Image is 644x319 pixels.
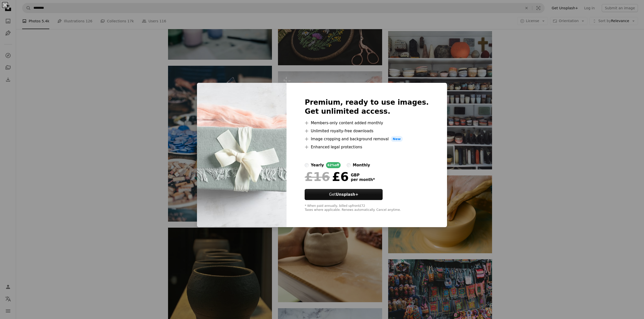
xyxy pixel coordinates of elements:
div: * When paid annually, billed upfront £72 Taxes where applicable. Renews automatically. Cancel any... [305,204,429,212]
span: GBP [351,173,375,177]
img: premium_photo-1664288594167-7a6f0c6bd918 [197,83,287,227]
span: New [391,136,403,142]
li: Members-only content added monthly [305,120,429,126]
button: GetUnsplash+ [305,189,383,200]
li: Image cropping and background removal [305,136,429,142]
span: per month * [351,177,375,182]
span: £16 [305,170,330,183]
div: monthly [353,162,370,168]
input: yearly62%off [305,163,309,167]
div: yearly [311,162,324,168]
h2: Premium, ready to use images. Get unlimited access. [305,98,429,116]
input: monthly [347,163,351,167]
div: £6 [305,170,349,183]
strong: Unsplash+ [336,192,358,197]
li: Unlimited royalty-free downloads [305,128,429,134]
div: 62% off [326,162,341,168]
li: Enhanced legal protections [305,144,429,150]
